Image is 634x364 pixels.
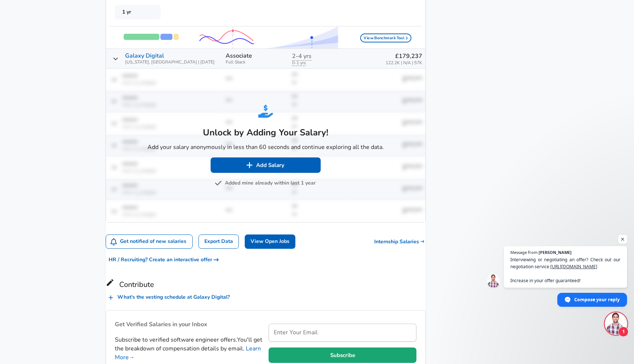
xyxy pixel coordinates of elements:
a: Internship Salaries [374,238,426,245]
h5: Unlock by Adding Your Salary! [147,127,384,138]
span: [US_STATE], [GEOGRAPHIC_DATA] | [DATE] [125,60,215,65]
span: years at company for this data point is hidden until there are more submissions. Submit your sala... [292,52,311,61]
img: Salary distribution by compensation components [124,34,179,40]
span: 1 [618,327,628,337]
button: Add Salary [211,157,321,173]
h6: Contribute [106,278,426,291]
span: HR / Recruiting? Create an interactive offer [109,255,219,265]
span: View Benchmark Tool [364,34,408,41]
button: What's the vesting schedule at Galaxy Digital? [106,291,233,304]
img: Salary trend lines [267,26,338,48]
span: years of experience for this data point is hidden until there are more submissions. Submit your s... [292,60,306,66]
button: Subscribe [269,347,416,363]
button: View Benchmark Tool [360,33,411,42]
img: svg+xml;base64,PHN2ZyB4bWxucz0iaHR0cDovL3d3dy53My5vcmcvMjAwMC9zdmciIGZpbGw9IiNmZmZmZmYiIHZpZXdCb3... [246,161,253,169]
button: Get notified of new salaries [106,235,192,248]
h6: Get Verified Salaries in your Inbox [115,319,263,330]
img: Salary trends in a graph [199,27,254,48]
span: Full Stack [226,60,287,65]
button: Added mine already within last 1 year [216,179,316,188]
p: Galaxy Digital [125,52,164,59]
a: Export Data [198,234,239,249]
p: Subscribe to verified offers . You'll get the breakdown of compensation details by email. [115,335,263,362]
span: 122.2K | N/A | 57K [386,61,422,65]
span: Software Engineer [171,336,219,344]
p: £179,237 [386,52,422,61]
span: Compose your reply [574,293,620,306]
div: Open chat [605,313,627,335]
span: 1 yr [115,5,161,19]
img: svg+xml;base64,PHN2ZyB4bWxucz0iaHR0cDovL3d3dy53My5vcmcvMjAwMC9zdmciIGZpbGw9IiM3NTc1NzUiIHZpZXdCb3... [215,179,222,187]
p: Associate [226,52,252,59]
p: Add your salary anonymously in less than 60 seconds and continue exploring all the data. [147,143,384,152]
a: View Open Jobs [245,234,295,249]
span: Message from [510,250,538,254]
a: Learn More→ [115,345,261,361]
img: svg+xml;base64,PHN2ZyB4bWxucz0iaHR0cDovL3d3dy53My5vcmcvMjAwMC9zdmciIGZpbGw9IiMyNjhERUMiIHZpZXdCb3... [258,104,273,119]
span: [PERSON_NAME] [539,250,572,254]
span: Interviewing or negotiating an offer? Check out our negotiation service: Increase in your offer g... [510,256,620,284]
button: HR / Recruiting? Create an interactive offer [106,253,222,267]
